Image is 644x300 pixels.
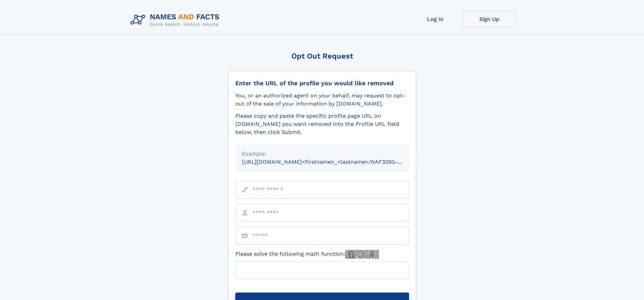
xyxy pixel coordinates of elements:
[242,159,422,165] small: [URL][DOMAIN_NAME]<firstname>_<lastname>/NAF325G-xxxxxxxx
[235,112,409,136] div: Please copy and paste the specific profile page URL on [DOMAIN_NAME] you want removed into the Pr...
[128,11,225,29] img: Logo Names and Facts
[462,11,517,27] a: Sign Up
[235,250,379,259] label: Please solve the following math function:
[408,11,462,27] a: Log In
[242,150,402,158] div: Example:
[235,92,409,108] div: You, or an authorized agent on your behalf, may request to opt-out of the sale of your informatio...
[228,52,416,60] div: Opt Out Request
[235,79,409,87] div: Enter the URL of the profile you would like removed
